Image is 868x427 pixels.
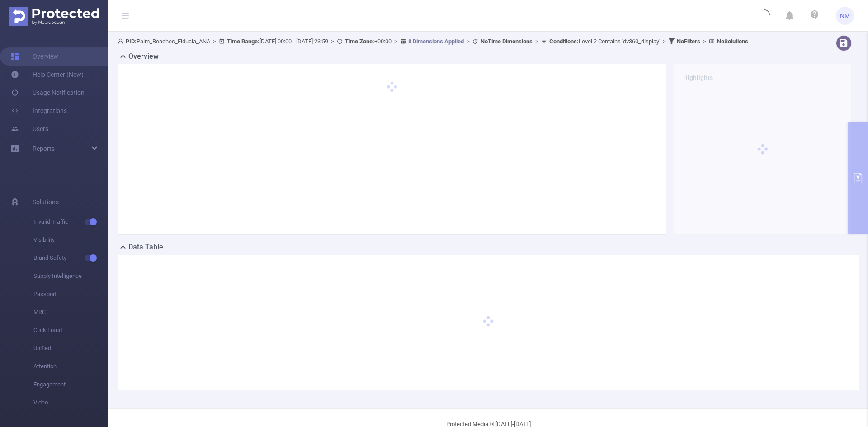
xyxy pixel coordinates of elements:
[33,231,108,249] span: Visibility
[33,145,55,152] span: Reports
[33,249,108,267] span: Brand Safety
[33,285,108,303] span: Passport
[126,38,137,45] b: PID:
[118,38,748,45] span: Palm_Beaches_Fiducia_ANA [DATE] 00:00 - [DATE] 23:59 +00:00
[345,38,374,45] b: Time Zone:
[549,38,579,45] b: Conditions :
[11,102,67,120] a: Integrations
[549,38,660,45] span: Level 2 Contains 'dv360_display'
[33,394,108,412] span: Video
[481,38,533,45] b: No Time Dimensions
[11,66,84,84] a: Help Center (New)
[840,7,850,25] span: NM
[128,242,163,253] h2: Data Table
[677,38,700,45] b: No Filters
[118,38,126,44] i: icon: user
[33,357,108,375] span: Attention
[408,38,464,45] u: 8 Dimensions Applied
[392,38,400,45] span: >
[9,7,99,26] img: Protected Media
[33,321,108,339] span: Click Fraud
[210,38,219,45] span: >
[33,339,108,357] span: Unified
[128,51,159,62] h2: Overview
[700,38,709,45] span: >
[33,213,108,231] span: Invalid Traffic
[11,47,58,66] a: Overview
[227,38,259,45] b: Time Range:
[33,303,108,321] span: MRC
[33,267,108,285] span: Supply Intelligence
[533,38,541,45] span: >
[11,120,48,138] a: Users
[759,9,770,22] i: icon: loading
[33,140,55,158] a: Reports
[33,193,59,211] span: Solutions
[717,38,748,45] b: No Solutions
[11,84,85,102] a: Usage Notification
[660,38,669,45] span: >
[328,38,337,45] span: >
[33,375,108,394] span: Engagement
[464,38,472,45] span: >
